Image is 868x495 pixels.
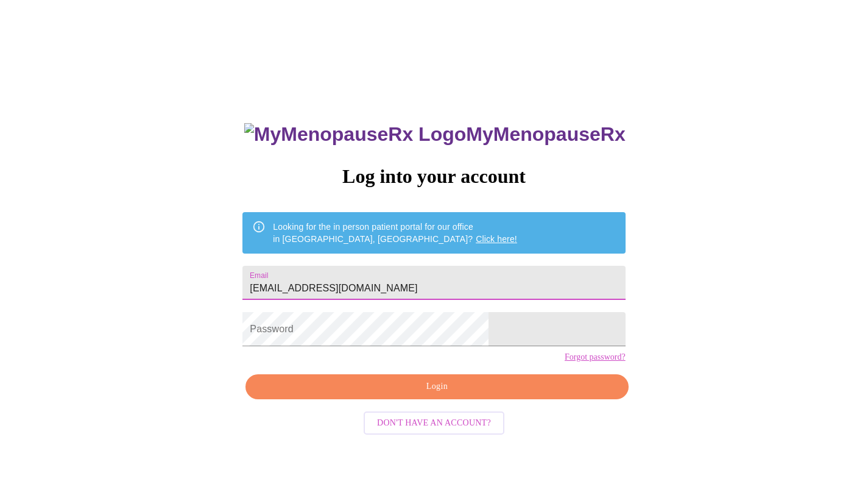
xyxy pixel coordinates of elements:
[565,352,626,362] a: Forgot password?
[245,374,628,399] button: Login
[273,216,517,250] div: Looking for the in person patient portal for our office in [GEOGRAPHIC_DATA], [GEOGRAPHIC_DATA]?
[244,123,626,146] h3: MyMenopauseRx
[476,234,517,244] a: Click here!
[244,123,466,146] img: MyMenopauseRx Logo
[361,417,507,427] a: Don't have an account?
[242,165,625,188] h3: Log into your account
[364,411,504,435] button: Don't have an account?
[377,416,491,431] span: Don't have an account?
[259,379,614,394] span: Login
